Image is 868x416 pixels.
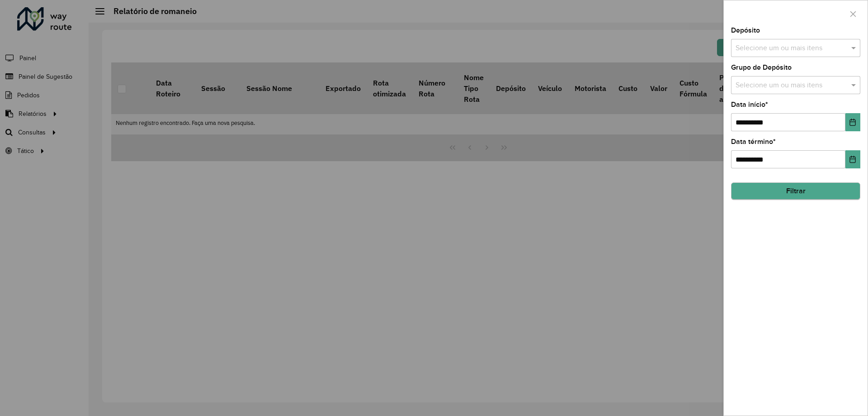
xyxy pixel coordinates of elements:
label: Data término [731,136,776,147]
button: Choose Date [845,150,860,168]
label: Data início [731,99,768,110]
button: Choose Date [845,113,860,131]
button: Filtrar [731,182,860,200]
label: Depósito [731,25,760,36]
label: Grupo de Depósito [731,62,792,73]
